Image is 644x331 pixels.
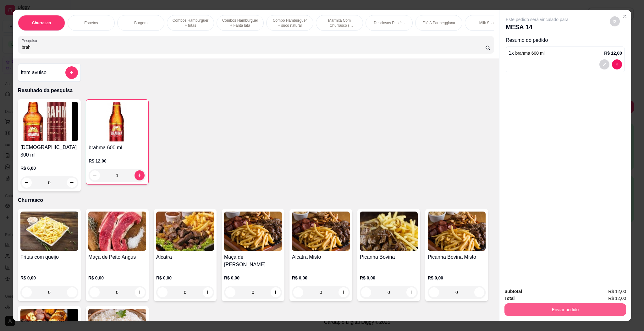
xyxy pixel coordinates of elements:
p: R$ 0,00 [292,275,350,281]
p: MESA 14 [506,23,569,31]
p: R$ 6,00 [20,165,78,171]
img: product-image [360,212,418,251]
p: Resumo do pedido [506,36,625,44]
strong: Subtotal [504,289,522,294]
p: 1 x [509,49,545,57]
p: Espetos [84,20,98,25]
button: decrease-product-quantity [599,59,609,69]
p: R$ 0,00 [224,275,282,281]
p: Milk Shake [479,20,498,25]
strong: Total [504,296,515,301]
p: Churrasco [32,20,51,25]
img: product-image [428,212,486,251]
img: product-image [156,212,214,251]
h4: brahma 600 ml [89,144,146,152]
button: increase-product-quantity [67,178,77,188]
p: R$ 0,00 [88,275,146,281]
button: decrease-product-quantity [22,178,32,188]
h4: Picanha Bovina Misto [428,253,486,261]
p: Burgers [134,20,147,25]
h4: Maça de Peito Angus [88,253,146,261]
span: brahma 600 ml [515,51,544,56]
h4: Alcatra [156,253,214,261]
img: product-image [224,212,282,251]
h4: Maça de [PERSON_NAME] [224,253,282,268]
h4: Fritas com queijo [20,253,78,261]
p: Este pedido será vinculado para [506,16,569,23]
p: R$ 12,00 [604,50,622,56]
button: Enviar pedido [504,303,626,316]
span: R$ 12,00 [608,288,626,295]
button: decrease-product-quantity [90,170,100,180]
p: Combos Hamburguer + Fanta lata [222,18,258,28]
p: Combos Hamburguer + fritas [172,18,209,28]
button: decrease-product-quantity [612,59,622,69]
button: add-separate-item [65,66,78,79]
h4: Alcatra Misto [292,253,350,261]
button: increase-product-quantity [135,170,145,180]
button: Close [620,11,630,21]
p: R$ 0,00 [360,275,418,281]
h4: [DEMOGRAPHIC_DATA] 300 ml [20,144,78,159]
img: product-image [88,212,146,251]
label: Pesquisa [22,38,39,43]
p: R$ 12,00 [89,158,146,164]
p: Combo Hamburguer + suco natural [272,18,308,28]
img: product-image [20,102,78,141]
p: R$ 0,00 [156,275,214,281]
p: Marmita Com Churrasco ( Novidade ) [321,18,358,28]
img: product-image [292,212,350,251]
p: R$ 0,00 [428,275,486,281]
button: decrease-product-quantity [610,16,620,26]
p: Churrasco [18,196,494,204]
span: R$ 12,00 [608,295,626,302]
h4: Picanha Bovina [360,253,418,261]
img: product-image [20,212,78,251]
h4: Item avulso [21,69,47,76]
p: Resultado da pesquisa [18,87,494,94]
p: R$ 0,00 [20,275,78,281]
p: Deliciosos Pastéis [374,20,404,25]
p: Filé A Parmeggiana [422,20,455,25]
input: Pesquisa [22,44,485,50]
img: product-image [89,102,146,141]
